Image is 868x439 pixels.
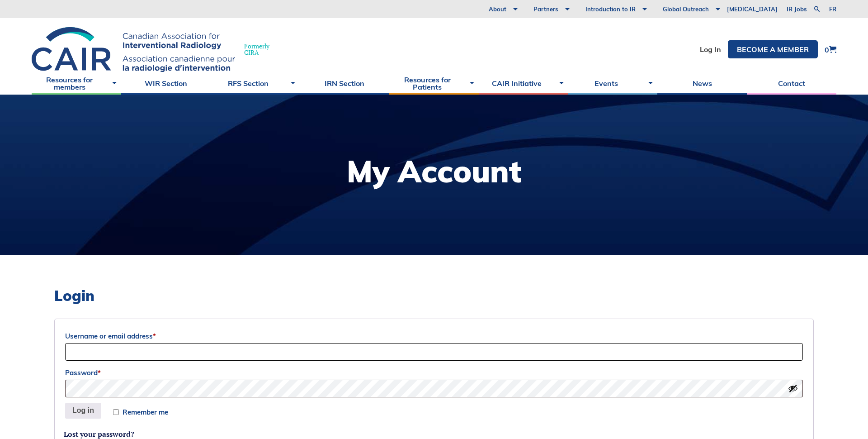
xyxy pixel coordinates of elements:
img: CIRA [32,27,235,72]
span: Remember me [123,409,168,415]
label: Password [65,366,803,380]
a: Resources for members [32,72,121,95]
a: Contact [747,72,836,95]
a: Log In [700,46,721,53]
a: Resources for Patients [389,72,479,95]
a: CAIR Initiative [479,72,568,95]
span: Formerly CIRA [244,43,269,56]
input: Remember me [113,409,119,415]
a: FormerlyCIRA [32,27,278,72]
a: 0 [825,46,836,53]
button: Show password [788,383,798,393]
a: IRN Section [300,72,389,95]
a: Become a member [728,40,818,58]
label: Username or email address [65,329,803,343]
a: RFS Section [211,72,300,95]
a: fr [829,6,836,12]
a: Events [568,72,658,95]
a: News [657,72,747,95]
a: WIR Section [121,72,211,95]
h1: My Account [347,156,522,186]
a: Lost your password? [64,429,134,439]
button: Log in [65,403,101,419]
h2: Login [54,287,814,304]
